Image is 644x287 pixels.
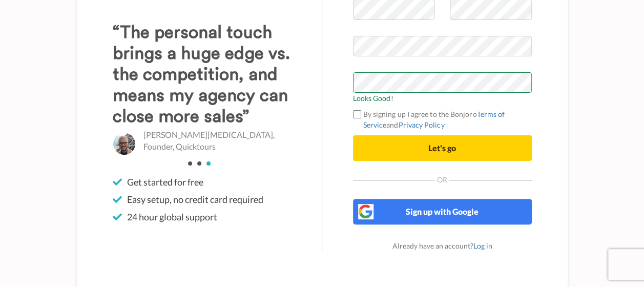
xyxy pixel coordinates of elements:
span: Sign up with Google [406,207,479,216]
a: Terms of Service [363,110,505,129]
span: Already have an account? [392,241,492,250]
span: Let's go [428,143,456,153]
span: Easy setup, no credit card required [127,193,263,206]
input: By signing up I agree to the BonjoroTerms of ServiceandPrivacy Policy [353,110,361,118]
a: Log in [473,241,492,250]
button: Sign up with Google [353,199,532,224]
h3: “The personal touch brings a huge edge vs. the competition, and means my agency can close more sa... [113,22,292,127]
label: By signing up I agree to the Bonjoro and [353,109,532,130]
a: Privacy Policy [398,120,444,129]
span: Looks Good! [353,93,532,104]
p: [PERSON_NAME][MEDICAL_DATA], Founder, Quicktours [143,129,292,153]
span: Get started for free [127,176,203,188]
button: Let's go [353,135,532,161]
img: Daniel Nix, Founder, Quicktours [113,132,136,155]
span: 24 hour global support [127,211,217,223]
span: Or [435,176,449,183]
